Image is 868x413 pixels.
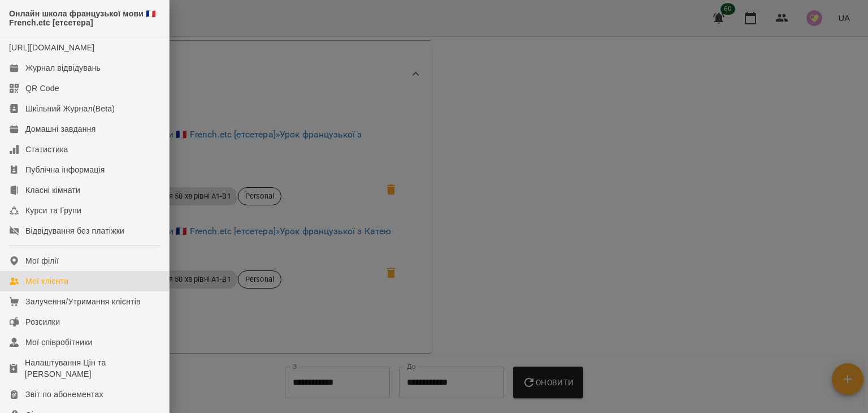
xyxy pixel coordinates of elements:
div: Залучення/Утримання клієнтів [25,296,141,307]
div: Публічна інформація [25,164,105,175]
a: [URL][DOMAIN_NAME] [9,43,94,52]
div: Відвідування без платіжки [25,225,124,236]
div: Мої співробітники [25,337,93,348]
div: Шкільний Журнал(Beta) [25,103,115,114]
div: Розсилки [25,316,60,328]
div: QR Code [25,83,59,94]
div: Класні кімнати [25,184,80,196]
div: Мої філії [25,255,59,266]
div: Мої клієнти [25,276,68,287]
div: Статистика [25,144,68,155]
span: Онлайн школа французької мови 🇫🇷 French.etc [етсетера] [9,9,160,28]
div: Курси та Групи [25,205,81,216]
div: Налаштування Цін та [PERSON_NAME] [25,357,160,380]
div: Домашні завдання [25,123,96,135]
div: Журнал відвідувань [25,62,101,74]
div: Звіт по абонементах [25,389,103,400]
